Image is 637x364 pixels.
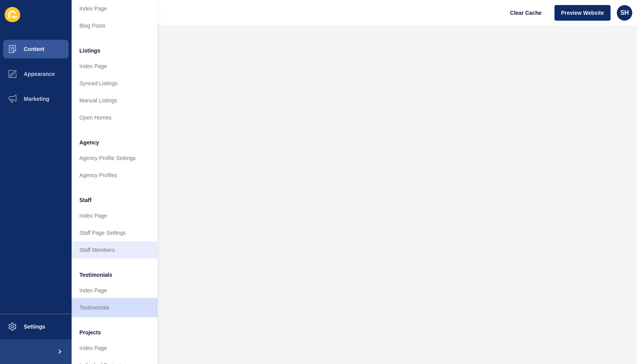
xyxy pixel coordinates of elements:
[72,58,157,75] a: Index Page
[72,149,157,167] a: Agency Profile Settings
[504,5,548,21] button: Clear Cache
[72,75,157,92] a: Synced Listings
[72,299,157,316] a: Testimonials
[72,109,157,126] a: Open Homes
[79,271,112,279] span: Testimonials
[79,139,99,146] span: Agency
[620,9,629,17] span: SH
[72,17,157,34] a: Blog Posts
[79,47,100,55] span: Listings
[79,196,91,204] span: Staff
[72,282,157,299] a: Index Page
[72,167,157,184] a: Agency Profiles
[72,241,157,258] a: Staff Members
[72,207,157,224] a: Index Page
[555,5,611,21] button: Preview Website
[510,9,542,17] span: Clear Cache
[72,339,157,357] a: Index Page
[79,329,101,336] span: Projects
[561,9,604,17] span: Preview Website
[72,224,157,241] a: Staff Page Settings
[72,92,157,109] a: Manual Listings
